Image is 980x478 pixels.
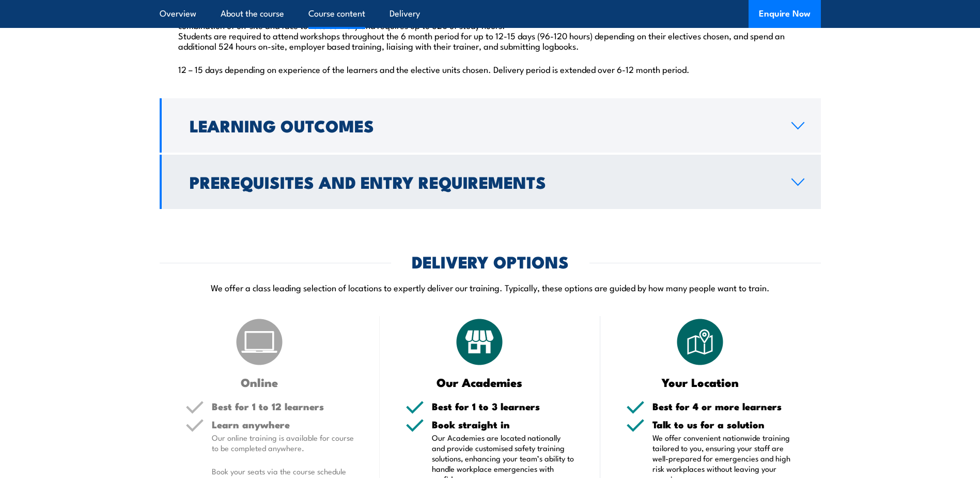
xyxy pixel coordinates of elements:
h5: Learn anywhere [212,420,354,429]
h2: DELIVERY OPTIONS [412,254,569,268]
h5: Best for 1 to 3 learners [432,401,574,411]
a: Learning Outcomes [160,98,821,153]
h5: Book straight in [432,420,574,429]
h2: Prerequisites and Entry Requirements [190,174,775,189]
h2: Learning Outcomes [190,118,775,132]
a: Prerequisites and Entry Requirements [160,155,821,209]
h3: Online [185,376,334,388]
p: We offer a class leading selection of locations to expertly deliver our training. Typically, thes... [160,281,821,293]
h3: Our Academies [406,376,554,388]
p: Our online training is available for course to be completed anywhere. [212,432,354,453]
h5: Best for 1 to 12 learners [212,401,354,411]
h5: Talk to us for a solution [652,420,795,429]
h3: Your Location [626,376,774,388]
h5: Best for 4 or more learners [652,401,795,411]
p: 12 – 15 days depending on experience of the learners and the elective units chosen. Delivery peri... [178,64,802,74]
